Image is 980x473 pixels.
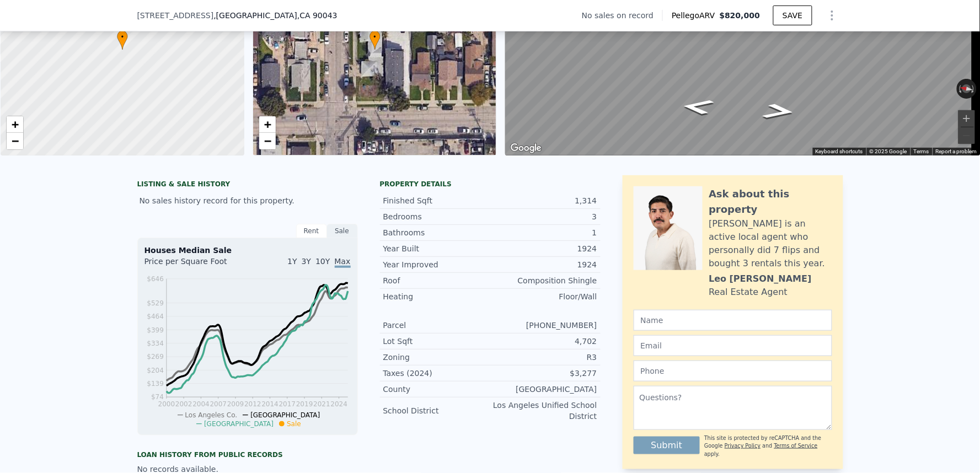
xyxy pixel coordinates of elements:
[383,275,490,286] div: Roof
[958,127,975,144] button: Zoom out
[144,256,248,273] div: Price per Square Foot
[147,353,164,361] tspan: $269
[12,117,19,131] span: +
[508,141,544,155] img: Google
[137,180,358,191] div: LISTING & SALE HISTORY
[315,257,330,266] span: 10Y
[936,148,977,154] a: Report a problem
[147,299,164,307] tspan: $529
[957,79,963,99] button: Rotate counterclockwise
[490,195,597,206] div: 1,314
[327,224,358,238] div: Sale
[383,384,490,395] div: County
[383,405,490,416] div: School District
[634,335,832,356] input: Email
[383,227,490,238] div: Bathrooms
[264,134,271,148] span: −
[213,10,337,21] span: , [GEOGRAPHIC_DATA]
[117,32,128,42] span: •
[490,291,597,302] div: Floor/Wall
[582,10,662,21] div: No sales on record
[185,411,238,419] span: Los Angeles Co.
[672,10,720,21] span: Pellego ARV
[7,116,23,133] a: Zoom in
[192,400,210,408] tspan: 2004
[956,83,977,95] button: Reset the view
[250,411,320,419] span: [GEOGRAPHIC_DATA]
[490,211,597,222] div: 3
[383,291,490,302] div: Heating
[147,326,164,334] tspan: $399
[259,133,276,149] a: Zoom out
[490,400,597,422] div: Los Angeles Unified School District
[264,117,271,131] span: +
[749,100,810,123] path: Go South, S Victoria Ave
[380,180,601,189] div: Property details
[490,243,597,254] div: 1924
[147,313,164,321] tspan: $464
[137,10,214,21] span: [STREET_ADDRESS]
[369,32,381,42] span: •
[914,148,929,154] a: Terms
[330,400,347,408] tspan: 2024
[774,443,818,449] a: Terms of Service
[383,243,490,254] div: Year Built
[490,275,597,286] div: Composition Shingle
[313,400,330,408] tspan: 2021
[383,211,490,222] div: Bedrooms
[147,380,164,388] tspan: $139
[210,400,227,408] tspan: 2007
[12,134,19,148] span: −
[704,434,832,458] div: This site is protected by reCAPTCHA and the Google and apply.
[144,245,351,256] div: Houses Median Sale
[634,361,832,381] input: Phone
[7,133,23,149] a: Zoom out
[383,259,490,270] div: Year Improved
[709,286,788,299] div: Real Estate Agent
[259,116,276,133] a: Zoom in
[725,443,761,449] a: Privacy Policy
[297,11,338,20] span: , CA 90043
[870,148,907,154] span: © 2025 Google
[634,437,700,454] button: Submit
[296,224,327,238] div: Rent
[709,217,832,270] div: [PERSON_NAME] is an active local agent who personally did 7 flips and bought 3 rentals this year.
[335,257,351,268] span: Max
[383,352,490,363] div: Zoning
[137,450,358,459] div: Loan history from public records
[287,257,297,266] span: 1Y
[296,400,313,408] tspan: 2019
[147,275,164,283] tspan: $646
[773,6,812,25] button: SAVE
[151,394,164,401] tspan: $74
[137,191,358,211] div: No sales history record for this property.
[490,368,597,379] div: $3,277
[720,11,761,20] span: $820,000
[287,420,301,428] span: Sale
[261,400,279,408] tspan: 2014
[158,400,175,408] tspan: 2000
[244,400,261,408] tspan: 2012
[490,352,597,363] div: R3
[490,227,597,238] div: 1
[302,257,311,266] span: 3Y
[279,400,296,408] tspan: 2017
[490,336,597,347] div: 4,702
[147,367,164,374] tspan: $204
[971,79,977,99] button: Rotate clockwise
[383,195,490,206] div: Finished Sqft
[369,30,381,50] div: •
[204,420,274,428] span: [GEOGRAPHIC_DATA]
[821,4,843,26] button: Show Options
[508,141,544,155] a: Open this area in Google Maps (opens a new window)
[709,186,832,217] div: Ask about this property
[383,320,490,331] div: Parcel
[667,95,728,118] path: Go North, S Victoria Ave
[490,384,597,395] div: [GEOGRAPHIC_DATA]
[383,368,490,379] div: Taxes (2024)
[490,320,597,331] div: [PHONE_NUMBER]
[117,30,128,50] div: •
[175,400,192,408] tspan: 2002
[816,148,863,155] button: Keyboard shortcuts
[490,259,597,270] div: 1924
